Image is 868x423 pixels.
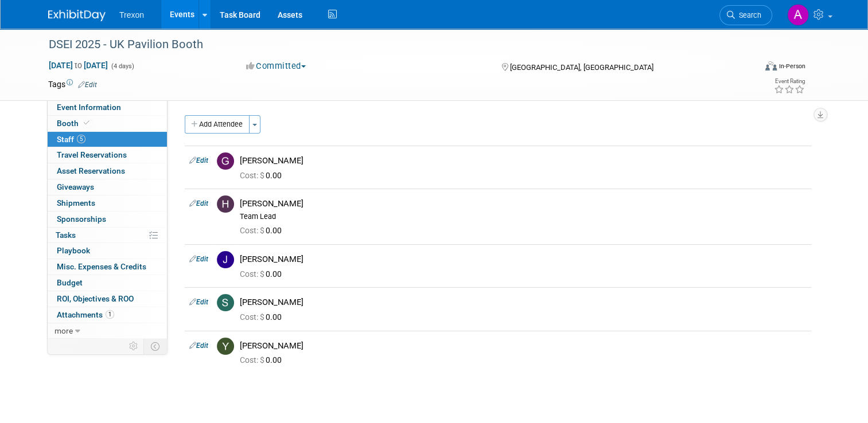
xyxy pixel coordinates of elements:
[57,119,92,128] span: Booth
[124,339,144,354] td: Personalize Event Tab Strip
[240,198,807,209] div: [PERSON_NAME]
[240,340,807,351] div: [PERSON_NAME]
[240,297,807,308] div: [PERSON_NAME]
[48,323,167,339] a: more
[240,171,266,180] span: Cost: $
[110,62,134,70] span: (4 days)
[735,11,761,19] span: Search
[217,251,234,268] img: J.jpg
[240,312,266,322] span: Cost: $
[48,132,167,147] a: Staff5
[84,120,89,126] i: Booth reservation complete
[57,150,127,159] span: Travel Reservations
[185,115,250,134] button: Add Attendee
[57,135,85,144] span: Staff
[77,135,85,143] span: 5
[240,212,807,221] div: Team Lead
[48,147,167,163] a: Travel Reservations
[56,230,76,240] span: Tasks
[189,342,208,350] a: Edit
[787,4,809,26] img: Anna-Marie Lance
[510,63,653,72] span: [GEOGRAPHIC_DATA], [GEOGRAPHIC_DATA]
[189,156,208,164] a: Edit
[48,179,167,195] a: Giveaways
[774,79,805,84] div: Event Rating
[719,5,772,25] a: Search
[144,339,168,354] td: Toggle Event Tabs
[48,275,167,291] a: Budget
[240,226,286,235] span: 0.00
[57,310,114,319] span: Attachments
[240,269,266,279] span: Cost: $
[242,60,310,72] button: Committed
[57,198,95,207] span: Shipments
[48,163,167,179] a: Asset Reservations
[48,211,167,227] a: Sponsorships
[48,259,167,275] a: Misc. Expenses & Credits
[240,355,266,365] span: Cost: $
[57,214,106,224] span: Sponsorships
[48,100,167,115] a: Event Information
[240,312,286,322] span: 0.00
[57,166,125,175] span: Asset Reservations
[57,182,94,191] span: Giveaways
[73,61,84,70] span: to
[240,226,266,235] span: Cost: $
[240,355,286,365] span: 0.00
[240,254,807,265] div: [PERSON_NAME]
[48,60,108,70] span: [DATE] [DATE]
[217,152,234,170] img: G.jpg
[694,60,805,77] div: Event Format
[765,61,777,70] img: Format-Inperson.png
[240,171,286,180] span: 0.00
[55,326,73,335] span: more
[57,246,90,255] span: Playbook
[217,294,234,311] img: S.jpg
[78,81,97,89] a: Edit
[57,278,83,287] span: Budget
[189,255,208,263] a: Edit
[240,155,807,166] div: [PERSON_NAME]
[106,310,114,319] span: 1
[240,269,286,279] span: 0.00
[57,262,146,271] span: Misc. Expenses & Credits
[119,10,144,19] span: Trexon
[45,34,741,55] div: DSEI 2025 - UK Pavilion Booth
[48,79,97,90] td: Tags
[57,103,121,112] span: Event Information
[189,298,208,306] a: Edit
[48,243,167,258] a: Playbook
[48,10,106,21] img: ExhibitDay
[48,116,167,131] a: Booth
[48,195,167,211] a: Shipments
[48,291,167,307] a: ROI, Objectives & ROO
[217,195,234,213] img: H.jpg
[57,294,134,303] span: ROI, Objectives & ROO
[189,199,208,207] a: Edit
[217,338,234,355] img: Y.jpg
[48,307,167,323] a: Attachments1
[48,228,167,243] a: Tasks
[779,62,805,70] div: In-Person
